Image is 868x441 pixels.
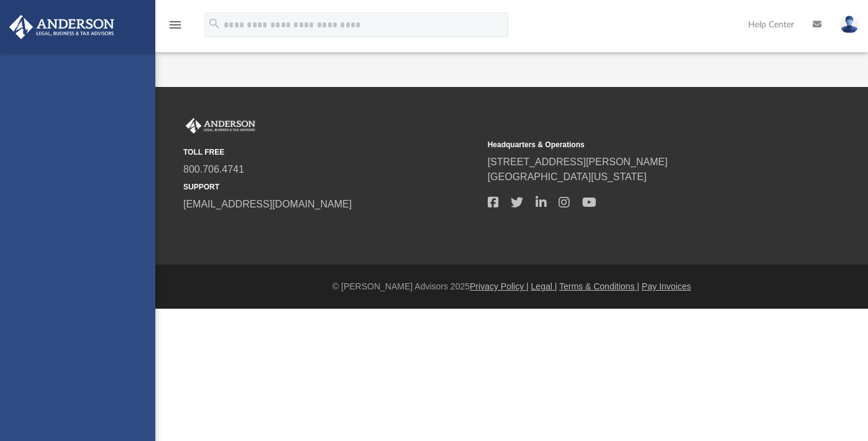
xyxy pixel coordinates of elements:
small: Headquarters & Operations [488,139,783,150]
a: Legal | [531,281,557,291]
small: SUPPORT [183,181,479,193]
a: menu [168,24,183,32]
a: [EMAIL_ADDRESS][DOMAIN_NAME] [183,199,352,209]
img: Anderson Advisors Platinum Portal [6,15,118,39]
small: TOLL FREE [183,147,479,158]
a: [STREET_ADDRESS][PERSON_NAME] [488,157,668,167]
a: 800.706.4741 [183,164,244,175]
i: search [208,17,221,30]
a: Privacy Policy | [470,281,529,291]
img: User Pic [840,16,859,34]
a: [GEOGRAPHIC_DATA][US_STATE] [488,171,647,182]
i: menu [168,17,183,32]
div: © [PERSON_NAME] Advisors 2025 [155,280,868,293]
img: Anderson Advisors Platinum Portal [183,118,258,134]
a: Terms & Conditions | [559,281,639,291]
a: Pay Invoices [642,281,691,291]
